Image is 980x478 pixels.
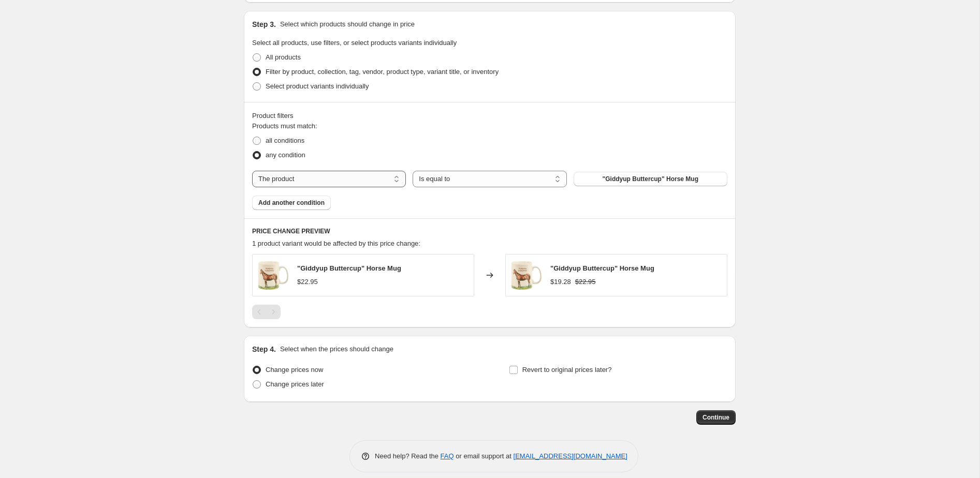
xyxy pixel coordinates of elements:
[252,19,276,29] h2: Step 3.
[514,452,627,460] a: [EMAIL_ADDRESS][DOMAIN_NAME]
[280,19,415,29] p: Select which products should change in price
[266,82,369,90] span: Select product variants individually
[454,452,514,460] span: or email support at
[297,278,318,286] span: $22.95
[266,380,324,388] span: Change prices later
[550,264,654,272] span: "Giddyup Buttercup" Horse Mug
[266,137,304,144] span: all conditions
[696,410,736,425] button: Continue
[375,452,441,460] span: Need help? Read the
[280,344,393,354] p: Select when the prices should change
[252,305,281,319] nav: Pagination
[550,278,571,286] span: $19.28
[703,413,729,422] span: Continue
[574,172,727,186] button: "Giddyup Buttercup" Horse Mug
[575,278,596,286] span: $22.95
[603,175,698,183] span: "Giddyup Buttercup" Horse Mug
[252,111,727,121] div: Product filters
[252,227,727,235] h6: PRICE CHANGE PREVIEW
[252,39,457,47] span: Select all products, use filters, or select products variants individually
[266,366,323,374] span: Change prices now
[441,452,454,460] a: FAQ
[522,366,612,374] span: Revert to original prices later?
[258,199,325,207] span: Add another condition
[511,260,542,291] img: 12ad01c3b5b5d8fd48744c1ec5b14f84ddc679aa4ef6c53d2c2c1d42a3136665_80x.jpg
[266,68,499,76] span: Filter by product, collection, tag, vendor, product type, variant title, or inventory
[266,53,301,61] span: All products
[252,240,420,247] span: 1 product variant would be affected by this price change:
[252,196,331,210] button: Add another condition
[252,122,317,130] span: Products must match:
[297,264,401,272] span: "Giddyup Buttercup" Horse Mug
[258,260,289,291] img: 12ad01c3b5b5d8fd48744c1ec5b14f84ddc679aa4ef6c53d2c2c1d42a3136665_80x.jpg
[252,344,276,354] h2: Step 4.
[266,151,305,159] span: any condition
